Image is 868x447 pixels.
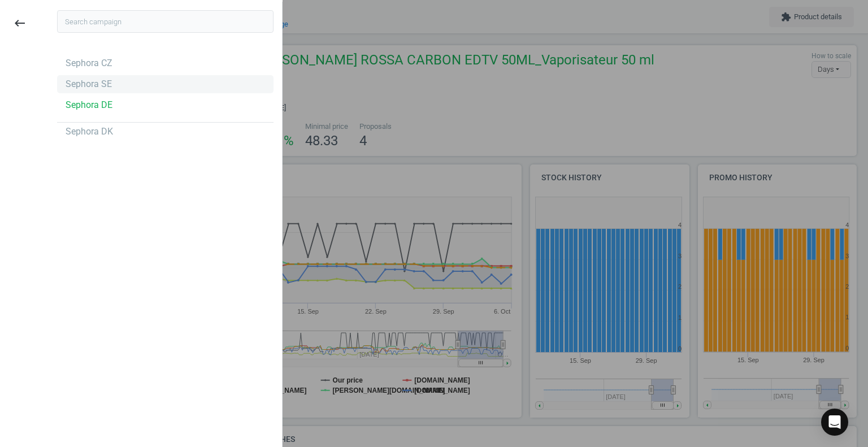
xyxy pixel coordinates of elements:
div: Sephora DK [66,125,113,138]
input: Search campaign [57,10,274,33]
div: Sephora SE [66,78,112,90]
div: Sephora DE [66,99,112,111]
div: Sephora CZ [66,57,112,70]
div: Open Intercom Messenger [821,409,848,436]
button: keyboard_backspace [7,10,33,37]
i: keyboard_backspace [13,16,27,30]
